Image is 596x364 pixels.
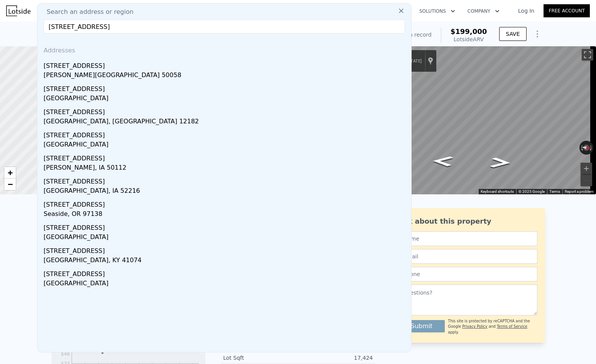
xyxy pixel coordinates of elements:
[428,57,433,65] a: Show location on map
[44,128,408,140] div: [STREET_ADDRESS]
[41,40,408,58] div: Addresses
[499,27,526,41] button: SAVE
[44,256,408,266] div: [GEOGRAPHIC_DATA], KY 41074
[6,5,30,16] img: Lotside
[398,231,537,246] input: Name
[462,324,487,329] a: Privacy Policy
[353,46,596,194] div: Map
[8,179,13,189] span: −
[44,186,408,197] div: [GEOGRAPHIC_DATA], IA 52216
[44,279,408,290] div: [GEOGRAPHIC_DATA]
[451,35,487,43] div: Lotside ARV
[44,233,408,243] div: [GEOGRAPHIC_DATA]
[398,320,445,332] button: Submit
[353,46,596,194] div: Street View
[481,155,520,170] path: Go North, N 6th Ave
[448,318,537,335] div: This site is protected by reCAPTCHA and the Google and apply.
[44,20,405,34] input: Enter an address, city, region, neighborhood or zip code
[579,141,584,155] button: Rotate counterclockwise
[44,163,408,174] div: [PERSON_NAME], IA 50112
[530,26,545,42] button: Show Options
[581,175,592,186] button: Zoom out
[41,7,133,17] span: Search an address or region
[544,4,590,17] a: Free Account
[579,144,593,151] button: Reset the view
[44,71,408,81] div: [PERSON_NAME][GEOGRAPHIC_DATA] 50058
[398,249,537,264] input: Email
[497,324,527,329] a: Terms of Service
[4,167,16,179] a: Zoom in
[44,197,408,209] div: [STREET_ADDRESS]
[44,220,408,233] div: [STREET_ADDRESS]
[461,4,506,18] button: Company
[8,168,13,177] span: +
[44,151,408,163] div: [STREET_ADDRESS]
[581,163,592,174] button: Zoom in
[61,351,70,357] tspan: $48
[44,243,408,256] div: [STREET_ADDRESS]
[44,266,408,279] div: [STREET_ADDRESS]
[589,141,594,155] button: Rotate clockwise
[509,7,544,15] a: Log In
[223,354,298,362] div: Lot Sqft
[398,216,537,227] div: Ask about this property
[451,27,487,35] span: $199,000
[298,354,373,362] div: 17,424
[44,81,408,94] div: [STREET_ADDRESS]
[518,189,545,194] span: © 2025 Google
[44,209,408,220] div: Seaside, OR 97138
[44,94,408,104] div: [GEOGRAPHIC_DATA]
[549,189,560,194] a: Terms
[413,4,461,18] button: Solutions
[44,174,408,186] div: [STREET_ADDRESS]
[44,117,408,128] div: [GEOGRAPHIC_DATA], [GEOGRAPHIC_DATA] 12182
[565,189,594,194] a: Report a problem
[582,49,593,61] button: Toggle fullscreen view
[44,58,408,71] div: [STREET_ADDRESS]
[44,140,408,151] div: [GEOGRAPHIC_DATA]
[4,179,16,190] a: Zoom out
[398,267,537,281] input: Phone
[481,189,514,194] button: Keyboard shortcuts
[44,104,408,117] div: [STREET_ADDRESS]
[424,153,462,169] path: Go South, N 6th Ave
